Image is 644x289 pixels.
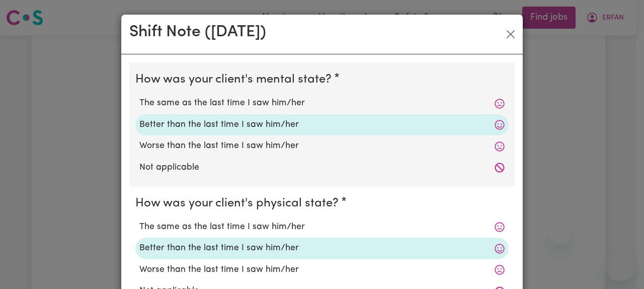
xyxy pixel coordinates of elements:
label: Better than the last time I saw him/her [139,242,505,255]
label: Worse than the last time I saw him/her [139,263,505,276]
button: Close [503,26,519,42]
label: Worse than the last time I saw him/her [139,139,505,153]
label: The same as the last time I saw him/her [139,221,505,234]
label: Better than the last time I saw him/her [139,118,505,131]
legend: How was your client's physical state? [135,194,343,212]
iframe: Button to launch messaging window [604,249,636,281]
h2: Shift Note ( [DATE] ) [129,23,266,42]
iframe: Close message [550,225,570,245]
label: Not applicable [139,161,505,174]
legend: How was your client's mental state? [135,70,336,89]
label: The same as the last time I saw him/her [139,97,505,110]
